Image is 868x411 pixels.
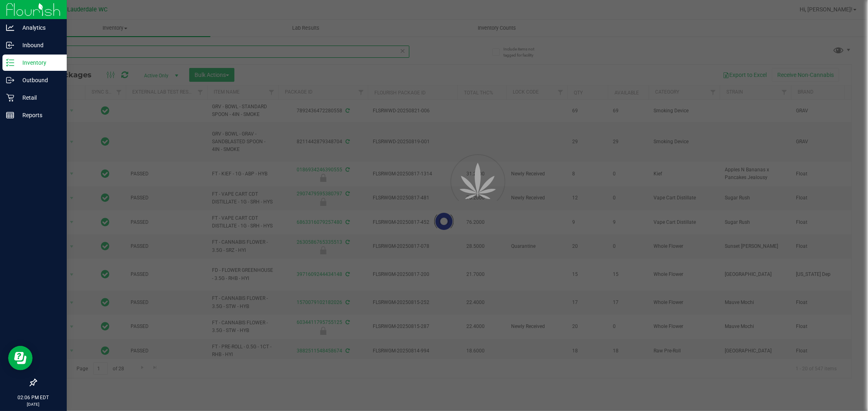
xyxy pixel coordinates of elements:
p: Reports [14,110,63,120]
inline-svg: Analytics [6,24,14,32]
inline-svg: Retail [6,94,14,102]
p: Inbound [14,40,63,50]
p: Outbound [14,75,63,85]
inline-svg: Outbound [6,76,14,84]
inline-svg: Inventory [6,59,14,67]
iframe: Resource center [8,346,33,370]
p: Retail [14,93,63,103]
p: 02:06 PM EDT [4,394,63,401]
p: Analytics [14,23,63,33]
inline-svg: Inbound [6,41,14,49]
inline-svg: Reports [6,111,14,119]
p: Inventory [14,58,63,68]
p: [DATE] [4,401,63,407]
